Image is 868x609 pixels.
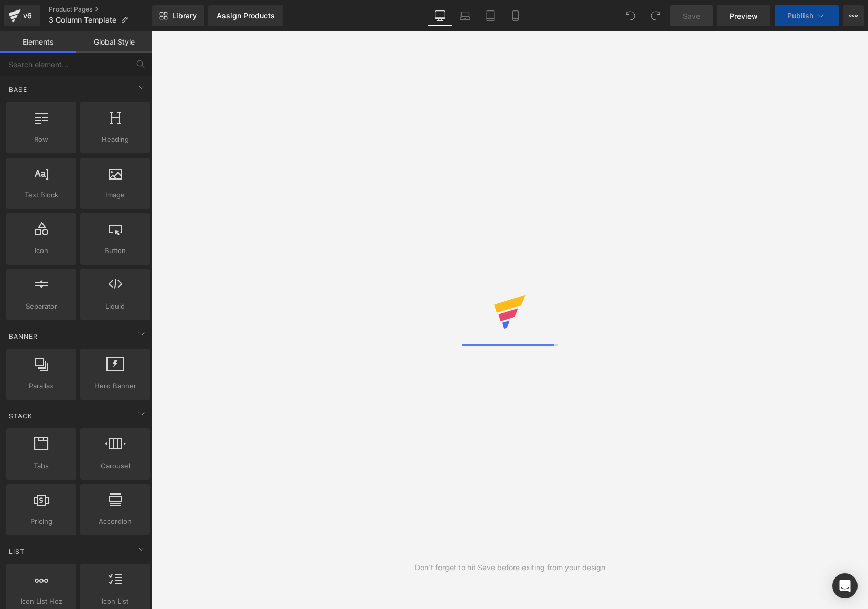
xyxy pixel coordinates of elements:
span: Save [683,10,700,22]
span: Stack [8,411,34,421]
a: Desktop [427,5,453,26]
a: Product Pages [49,5,152,14]
div: Open Intercom Messenger [832,573,858,598]
span: Image [83,190,147,201]
span: Heading [83,134,147,145]
div: v6 [21,9,34,23]
span: Publish [787,12,813,20]
span: Liquid [83,301,147,312]
a: Laptop [453,5,478,26]
button: Publish [775,5,839,26]
span: Icon List [83,596,147,607]
a: Preview [717,5,770,26]
span: Library [172,11,197,20]
span: Button [83,245,147,256]
div: Don't forget to hit Save before exiting from your design [415,562,605,573]
div: Assign Products [217,12,275,20]
span: Pricing [9,516,73,527]
span: Banner [8,331,39,341]
a: v6 [4,5,40,26]
a: Global Style [76,31,152,52]
button: More [843,5,864,26]
span: 3 Column Template [49,16,116,24]
button: Undo [620,5,641,26]
a: Tablet [478,5,503,26]
span: Parallax [9,381,73,392]
span: List [8,547,26,556]
span: Accordion [83,516,147,527]
a: New Library [152,5,204,26]
span: Icon [9,245,73,256]
a: Mobile [503,5,528,26]
span: Icon List Hoz [9,596,73,607]
span: Text Block [9,190,73,201]
span: Tabs [9,460,73,471]
span: Carousel [83,460,147,471]
span: Row [9,134,73,145]
span: Separator [9,301,73,312]
span: Base [8,85,28,94]
span: Hero Banner [83,381,147,392]
span: Preview [730,10,758,22]
button: Redo [645,5,666,26]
